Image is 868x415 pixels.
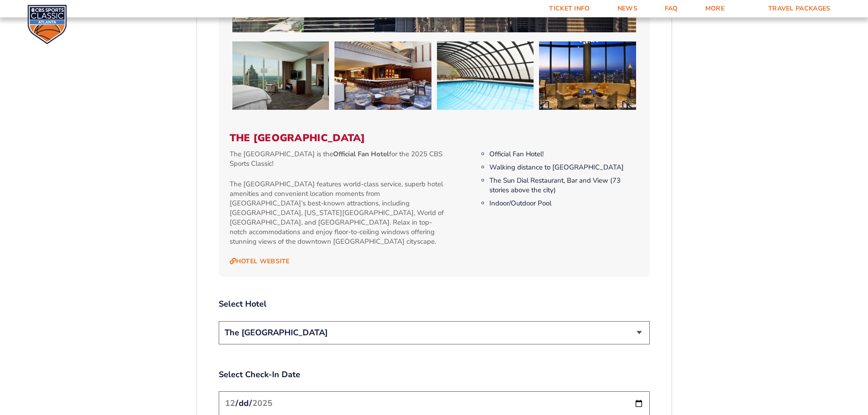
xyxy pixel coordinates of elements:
li: Official Fan Hotel! [489,149,638,159]
label: Select Check-In Date [219,369,650,380]
img: CBS Sports Classic [27,5,67,44]
li: The Sun Dial Restaurant, Bar and View (73 stories above the city) [489,176,638,195]
strong: Official Fan Hotel [333,149,389,159]
a: Hotel Website [230,257,290,266]
h3: The [GEOGRAPHIC_DATA] [230,132,639,144]
img: The Westin Peachtree Plaza Atlanta [539,41,636,110]
p: The [GEOGRAPHIC_DATA] features world-class service, superb hotel amenities and convenient locatio... [230,179,448,246]
li: Walking distance to [GEOGRAPHIC_DATA] [489,163,638,172]
label: Select Hotel [219,298,650,310]
img: The Westin Peachtree Plaza Atlanta [334,41,431,110]
li: Indoor/Outdoor Pool [489,199,638,208]
img: The Westin Peachtree Plaza Atlanta [437,41,534,110]
img: The Westin Peachtree Plaza Atlanta [232,41,329,110]
p: The [GEOGRAPHIC_DATA] is the for the 2025 CBS Sports Classic! [230,149,448,169]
